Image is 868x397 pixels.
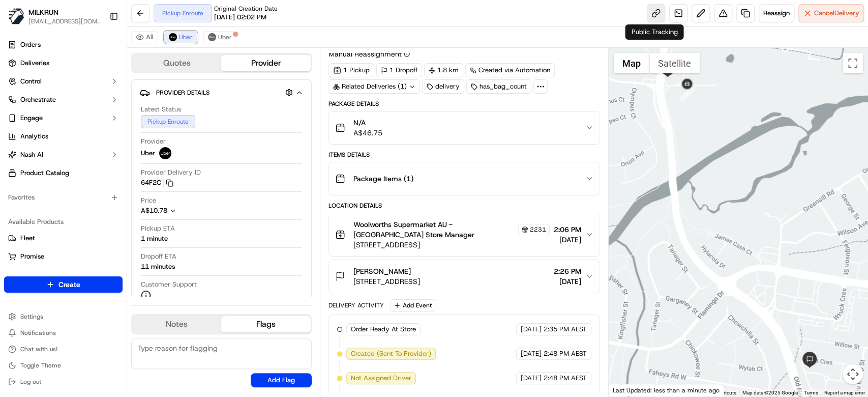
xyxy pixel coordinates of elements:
button: Notifications [4,326,123,340]
span: Promise [20,252,44,261]
a: Product Catalog [4,165,123,181]
div: Related Deliveries (1) [328,79,420,94]
a: Open this area in Google Maps (opens a new window) [611,383,645,396]
button: Nash AI [4,147,123,163]
span: Price [141,196,156,205]
button: A$10.78 [141,206,230,215]
div: Package Details [328,100,600,108]
span: Provider [141,137,166,146]
button: N/AA$46.75 [329,111,600,144]
a: Analytics [4,128,123,145]
button: Show street map [614,53,649,73]
button: Orchestrate [4,92,123,108]
span: Customer Support [141,280,197,289]
button: Flags [221,316,310,332]
button: 64F2C [141,178,173,187]
span: Log out [20,378,41,386]
span: [DATE] [521,349,542,358]
span: Not Assigned Driver [351,374,411,383]
span: 2:48 PM AEST [544,349,587,358]
div: Favorites [4,189,123,206]
button: Add Event [390,299,435,311]
button: All [131,31,158,43]
span: Engage [20,114,43,123]
button: Reassign [759,4,794,22]
span: A$10.78 [141,206,167,215]
span: Created (Sent To Provider) [351,349,431,358]
div: 1.8 km [424,63,463,77]
span: Control [20,77,42,86]
span: A$46.75 [353,128,382,138]
span: 2:06 PM [554,224,581,235]
div: 1 [680,88,694,101]
span: Notifications [20,329,56,337]
span: Uber [141,149,155,158]
button: Create [4,276,123,293]
button: Quotes [132,55,221,71]
span: Pickup ETA [141,224,175,233]
span: 2:48 PM AEST [544,374,587,383]
div: Created via Automation [465,63,555,77]
span: [DATE] [554,276,581,287]
span: Cancel Delivery [814,9,859,18]
div: Public Tracking [625,24,683,40]
a: Terms (opens in new tab) [804,390,818,395]
span: Dropoff ETA [141,252,176,261]
span: [STREET_ADDRESS] [353,240,550,250]
button: Uber [164,31,197,43]
span: [DATE] [521,325,542,334]
span: Package Items ( 1 ) [353,174,413,184]
div: 1 Dropoff [376,63,422,77]
span: 2:35 PM AEST [544,325,587,334]
button: [PERSON_NAME][STREET_ADDRESS]2:26 PM[DATE] [329,260,600,293]
button: Chat with us! [4,342,123,356]
button: Toggle fullscreen view [843,53,863,73]
span: Order Ready At Store [351,325,416,334]
div: 1 minute [141,234,168,243]
button: Woolworths Supermarket AU - [GEOGRAPHIC_DATA] Store Manager2231[STREET_ADDRESS]2:06 PM[DATE] [329,213,600,256]
button: MILKRUN [28,7,58,17]
span: Manual Reassignment [328,49,402,59]
span: Provider Details [156,89,209,97]
button: Log out [4,375,123,389]
button: Promise [4,248,123,265]
span: Analytics [20,132,48,141]
button: Notes [132,316,221,332]
span: Create [58,279,80,290]
button: Engage [4,110,123,126]
span: Reassign [763,9,790,18]
span: Orders [20,40,41,49]
div: Delivery Activity [328,301,384,309]
span: Original Creation Date [214,5,278,13]
button: MILKRUNMILKRUN[EMAIL_ADDRESS][DOMAIN_NAME] [4,4,105,29]
span: Latest Status [141,105,181,114]
button: [EMAIL_ADDRESS][DOMAIN_NAME] [28,17,101,25]
a: Orders [4,37,123,53]
img: uber-new-logo.jpeg [159,147,171,159]
div: Items Details [328,151,600,159]
div: 2 [679,76,695,93]
span: Fleet [20,234,35,243]
span: 2231 [530,225,546,234]
button: Settings [4,309,123,324]
div: Location Details [328,202,600,210]
div: has_bag_count [466,79,531,94]
button: Provider Details [140,84,303,101]
button: Show satellite imagery [649,53,700,73]
button: Add Flag [251,373,312,387]
div: Last Updated: less than a minute ago [609,384,724,396]
span: Uber [218,33,232,41]
img: uber-new-logo.jpeg [208,33,216,41]
button: Map camera controls [843,364,863,384]
button: Fleet [4,230,123,246]
span: Chat with us! [20,345,57,353]
span: 2:26 PM [554,266,581,276]
span: Woolworths Supermarket AU - [GEOGRAPHIC_DATA] Store Manager [353,219,516,240]
span: [DATE] [554,235,581,245]
span: Toggle Theme [20,361,61,370]
span: [DATE] 02:02 PM [214,13,266,22]
a: Deliveries [4,55,123,71]
button: CancelDelivery [798,4,864,22]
